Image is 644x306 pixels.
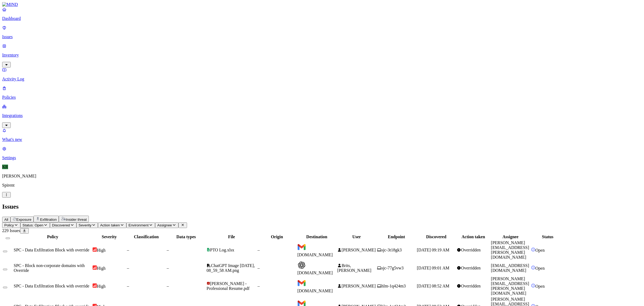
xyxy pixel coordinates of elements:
span: All [4,218,8,222]
a: Issues [2,25,642,39]
div: Discovered [417,234,456,239]
button: Select row [3,269,7,270]
a: What's new [2,128,642,142]
div: File [207,234,257,239]
span: – [258,266,260,270]
span: High [97,266,105,271]
img: MIND [2,2,18,7]
span: – [127,284,129,288]
span: Status: Open [23,223,43,227]
div: Assignee [491,234,530,239]
img: status-open [531,247,535,252]
span: [DATE] 09:19 AM [417,248,449,252]
span: [PERSON_NAME][EMAIL_ADDRESS][PERSON_NAME][DOMAIN_NAME] [491,240,529,259]
img: chatgpt.com favicon [297,261,306,269]
a: Settings [2,146,642,160]
span: [DATE] 08:52 AM [417,284,449,288]
div: Destination [297,234,336,239]
span: Action taken [100,223,120,227]
p: [PERSON_NAME] [2,174,642,179]
span: Brits, [PERSON_NAME] [337,263,371,273]
span: [PERSON_NAME][EMAIL_ADDRESS][PERSON_NAME][DOMAIN_NAME] [491,276,529,296]
span: Environment [129,223,149,227]
div: Classification [127,234,166,239]
span: Insider threat [66,218,87,222]
span: sjc-3t18gk3 [381,248,402,252]
span: – [167,266,169,270]
span: – [258,248,260,252]
img: adobe-pdf [207,282,210,285]
span: High [97,284,105,289]
span: High [97,248,105,252]
span: Discovered [52,223,70,227]
img: mail.google.com favicon [297,279,306,287]
span: Overridden [461,266,481,270]
span: – [127,248,129,252]
span: Assignee [157,223,172,227]
span: [PERSON_NAME] [342,284,376,288]
span: – [258,284,260,288]
span: ChatGPT Image [DATE], 08_59_58 AM.png [207,263,255,273]
span: Exfiltration [40,218,57,222]
p: Spirent [2,183,642,188]
span: SPC - Data Exfiltration Block with override [14,284,89,288]
img: status-open [531,265,535,270]
a: Activity Log [2,67,642,81]
span: [PERSON_NAME] - Professional Resume.pdf [207,281,250,291]
span: Overridden [461,248,481,252]
span: sjc-77g5vw3 [381,266,404,270]
a: Dashboard [2,7,642,21]
p: Policies [2,95,642,100]
div: Severity [93,234,126,239]
span: [DOMAIN_NAME] [297,289,333,293]
p: Dashboard [2,16,642,21]
div: Policy [14,234,92,239]
span: [DOMAIN_NAME] [297,271,333,275]
img: mail.google.com favicon [297,243,306,251]
div: Origin [258,234,296,239]
div: Data types [167,234,205,239]
span: hlm-1q424m3 [381,284,406,288]
span: Policy [4,223,14,227]
a: MIND [2,2,642,7]
span: Overridden [461,284,481,288]
span: Open [535,284,545,289]
span: PTO Log.xlsx [210,248,234,252]
span: Open [535,248,545,252]
p: Settings [2,155,642,160]
p: What's new [2,137,642,142]
p: Issues [2,34,642,39]
span: [PERSON_NAME] [342,248,376,252]
span: KR [2,165,8,169]
p: Integrations [2,113,642,118]
img: severity-high [93,265,97,270]
span: SPC - Data Exfiltration Block with override [14,248,89,252]
span: [DATE] 09:01 AM [417,266,449,270]
span: – [127,266,129,270]
div: Action taken [457,234,490,239]
span: Open [535,266,545,271]
button: Select row [3,251,7,252]
a: Inventory [2,44,642,67]
span: Exposure [16,218,31,222]
span: SPC - Block non-corporate domains with Override [14,263,85,273]
div: Endpoint [377,234,416,239]
span: 229 Issues [2,228,20,233]
a: Integrations [2,104,642,127]
span: – [167,284,169,288]
p: Activity Log [2,77,642,81]
img: google-sheets [207,248,210,251]
p: Inventory [2,53,642,58]
button: Select row [3,287,7,288]
a: Policies [2,86,642,100]
h2: Issues [2,203,642,210]
img: severity-high [93,283,97,288]
button: Select all [6,237,10,239]
img: severity-high [93,247,97,252]
div: User [337,234,376,239]
span: [EMAIL_ADDRESS][DOMAIN_NAME] [491,263,529,273]
span: Severity [79,223,92,227]
div: Status [531,234,564,239]
img: status-open [531,283,535,288]
span: – [167,248,169,252]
